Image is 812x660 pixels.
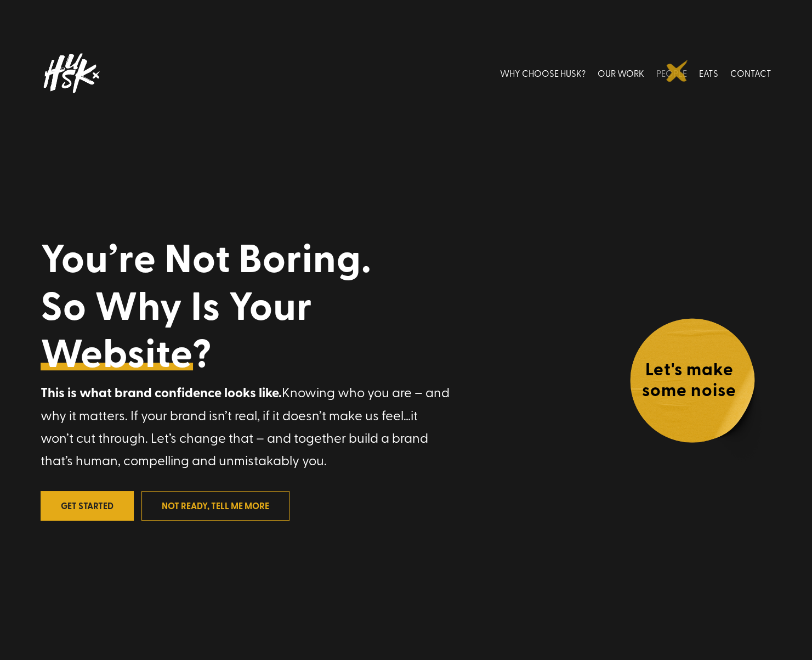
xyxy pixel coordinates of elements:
a: EATS [699,49,718,98]
img: Husk logo [41,49,101,98]
a: WHY CHOOSE HUSK? [500,49,586,98]
a: CONTACT [730,49,771,98]
a: not ready, tell me more [141,491,289,520]
p: Knowing who you are – and why it matters. If your brand isn’t real, if it doesn’t make us feel…it... [41,381,452,471]
h1: You’re Not Boring. So Why Is Your ? [41,233,463,381]
a: Website [41,328,193,375]
a: OUR WORK [598,49,644,98]
a: PEOPLE [656,49,687,98]
a: Get Started [41,491,134,520]
strong: This is what brand confidence looks like. [41,382,282,402]
h4: Let's make some noise [629,358,749,405]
